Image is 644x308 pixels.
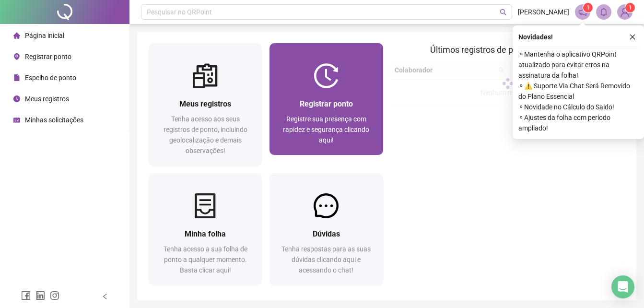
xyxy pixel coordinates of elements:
a: Meus registrosTenha acesso aos seus registros de ponto, incluindo geolocalização e demais observa... [149,43,262,166]
span: Registrar ponto [300,99,353,108]
span: Últimos registros de ponto sincronizados [430,45,585,55]
span: left [102,293,108,300]
span: search [500,9,507,16]
span: 1 [629,4,632,11]
span: Novidades ! [518,32,553,42]
span: Página inicial [25,32,64,39]
span: instagram [50,291,59,300]
span: close [629,34,636,40]
img: 90196 [618,5,632,19]
span: home [13,32,20,39]
span: Dúvidas [313,229,340,238]
a: DúvidasTenha respostas para as suas dúvidas clicando aqui e acessando o chat! [269,173,383,285]
span: Minha folha [185,229,226,238]
span: Meus registros [179,99,231,108]
span: ⚬ Ajustes da folha com período ampliado! [518,112,638,133]
span: clock-circle [13,95,20,102]
sup: 1 [583,3,593,12]
a: Minha folhaTenha acesso a sua folha de ponto a qualquer momento. Basta clicar aqui! [149,173,262,285]
span: environment [13,53,20,60]
a: Registrar pontoRegistre sua presença com rapidez e segurança clicando aqui! [269,43,383,155]
div: Open Intercom Messenger [611,275,634,298]
span: facebook [21,291,31,300]
span: notification [578,8,587,16]
span: Minhas solicitações [25,116,83,124]
span: ⚬ Novidade no Cálculo do Saldo! [518,102,638,112]
span: Tenha acesso a sua folha de ponto a qualquer momento. Basta clicar aqui! [164,245,247,274]
span: bell [599,8,608,16]
span: ⚬ ⚠️ Suporte Via Chat Será Removido do Plano Essencial [518,81,638,102]
span: Registrar ponto [25,53,71,60]
span: Espelho de ponto [25,74,76,82]
span: linkedin [35,291,45,300]
span: Meus registros [25,95,69,103]
span: 1 [586,4,590,11]
span: [PERSON_NAME] [518,7,569,17]
sup: Atualize o seu contato no menu Meus Dados [625,3,635,12]
span: Tenha acesso aos seus registros de ponto, incluindo geolocalização e demais observações! [164,115,247,154]
span: ⚬ Mantenha o aplicativo QRPoint atualizado para evitar erros na assinatura da folha! [518,49,638,81]
span: file [13,74,20,81]
span: schedule [13,117,20,123]
span: Tenha respostas para as suas dúvidas clicando aqui e acessando o chat! [281,245,371,274]
span: Registre sua presença com rapidez e segurança clicando aqui! [283,115,369,144]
